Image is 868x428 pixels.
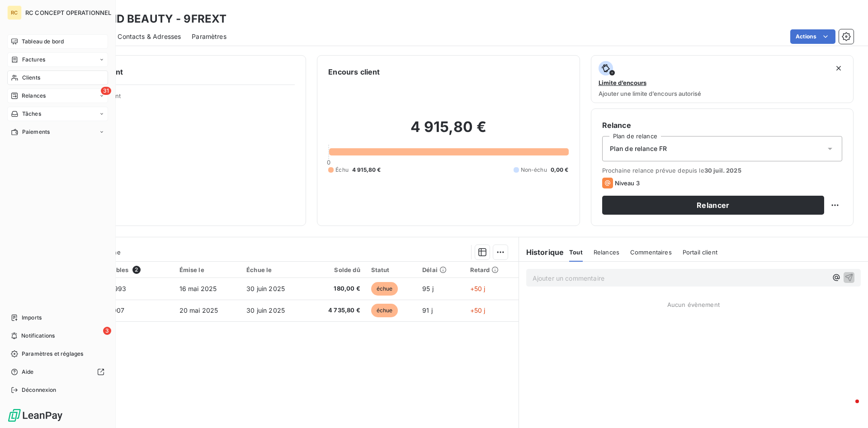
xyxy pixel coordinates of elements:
[7,5,22,20] div: RC
[335,166,349,174] span: Échu
[422,306,433,314] span: 91 j
[7,408,63,423] img: Logo LeanPay
[72,266,169,274] div: Pièces comptables
[313,266,360,273] div: Solde dû
[7,71,108,85] a: Clients
[683,249,717,256] span: Portail client
[594,249,619,256] span: Relances
[22,92,46,100] span: Relances
[103,327,111,335] span: 3
[73,92,295,105] span: Propriétés Client
[22,368,34,376] span: Aide
[7,310,108,325] a: Imports
[422,266,459,273] div: Délai
[101,87,111,95] span: 31
[7,107,108,121] a: Tâches
[7,89,108,103] a: 31Relances
[615,179,640,187] span: Niveau 3
[22,74,40,82] span: Clients
[55,66,295,77] h6: Informations client
[7,365,108,379] a: Aide
[313,306,360,315] span: 4 735,80 €
[371,282,398,296] span: échue
[25,9,111,16] span: RC CONCEPT OPERATIONNEL
[667,301,720,308] span: Aucun évènement
[519,247,564,258] h6: Historique
[22,56,45,64] span: Factures
[80,11,226,27] h3: EXTEND BEAUTY - 9FREXT
[246,285,285,292] span: 30 juin 2025
[630,249,672,256] span: Commentaires
[422,285,434,292] span: 95 j
[599,79,646,86] span: Limite d’encours
[246,306,285,314] span: 30 juin 2025
[22,128,50,136] span: Paiements
[371,304,398,317] span: échue
[179,306,218,314] span: 20 mai 2025
[602,196,824,215] button: Relancer
[591,55,854,103] button: Limite d’encoursAjouter une limite d’encours autorisé
[790,29,835,44] button: Actions
[599,90,701,97] span: Ajouter une limite d’encours autorisé
[602,167,842,174] span: Prochaine relance prévue depuis le
[179,285,217,292] span: 16 mai 2025
[22,38,64,46] span: Tableau de bord
[179,266,236,273] div: Émise le
[569,249,583,256] span: Tout
[328,118,568,145] h2: 4 915,80 €
[313,284,360,293] span: 180,00 €
[22,110,41,118] span: Tâches
[328,66,380,77] h6: Encours client
[21,332,55,340] span: Notifications
[192,32,226,41] span: Paramètres
[704,167,741,174] span: 30 juil. 2025
[7,125,108,139] a: Paiements
[7,34,108,49] a: Tableau de bord
[327,159,330,166] span: 0
[22,350,83,358] span: Paramètres et réglages
[610,144,667,153] span: Plan de relance FR
[132,266,141,274] span: 2
[551,166,569,174] span: 0,00 €
[837,397,859,419] iframe: Intercom live chat
[470,285,486,292] span: +50 j
[22,386,57,394] span: Déconnexion
[371,266,411,273] div: Statut
[602,120,842,131] h6: Relance
[22,314,42,322] span: Imports
[470,306,486,314] span: +50 j
[470,266,513,273] div: Retard
[246,266,302,273] div: Échue le
[7,347,108,361] a: Paramètres et réglages
[352,166,381,174] span: 4 915,80 €
[7,52,108,67] a: Factures
[521,166,547,174] span: Non-échu
[118,32,181,41] span: Contacts & Adresses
